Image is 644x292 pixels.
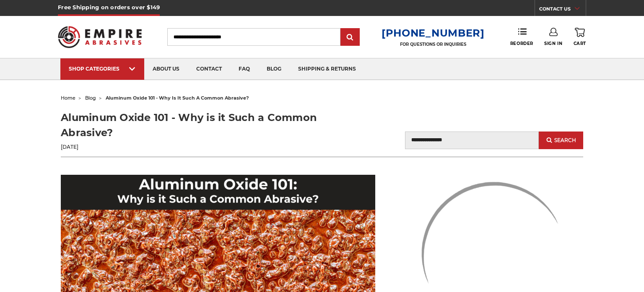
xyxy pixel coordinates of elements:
p: [DATE] [61,143,322,151]
a: faq [230,58,258,80]
a: [PHONE_NUMBER] [382,27,485,39]
a: contact [188,58,230,80]
img: Empire Abrasives [58,21,142,53]
a: Cart [574,28,586,46]
div: SHOP CATEGORIES [69,66,136,72]
a: blog [258,58,290,80]
input: Submit [342,29,358,46]
span: Search [554,137,576,143]
a: CONTACT US [539,4,586,16]
span: aluminum oxide 101 - why is it such a common abrasive? [106,95,249,101]
a: about us [144,58,188,80]
a: blog [85,95,96,101]
p: FOR QUESTIONS OR INQUIRIES [382,42,485,47]
a: shipping & returns [290,58,364,80]
a: Reorder [510,28,533,46]
span: Sign In [544,41,562,46]
a: home [61,95,75,101]
h1: Aluminum Oxide 101 - Why is it Such a Common Abrasive? [61,110,322,140]
span: Cart [574,41,586,46]
span: Reorder [510,41,533,46]
button: Search [539,132,583,149]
